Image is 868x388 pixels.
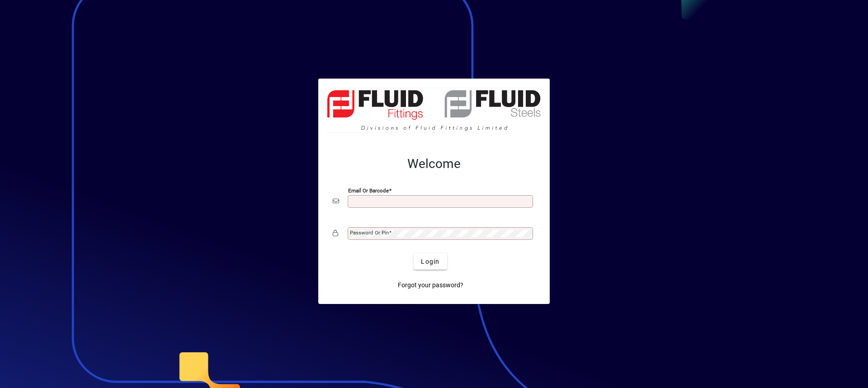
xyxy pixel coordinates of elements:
[350,229,389,236] mat-label: Password or Pin
[394,277,467,293] a: Forgot your password?
[333,156,535,172] h2: Welcome
[398,280,463,290] span: Forgot your password?
[348,187,389,194] mat-label: Email or Barcode
[421,257,439,266] span: Login
[414,253,447,270] button: Login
